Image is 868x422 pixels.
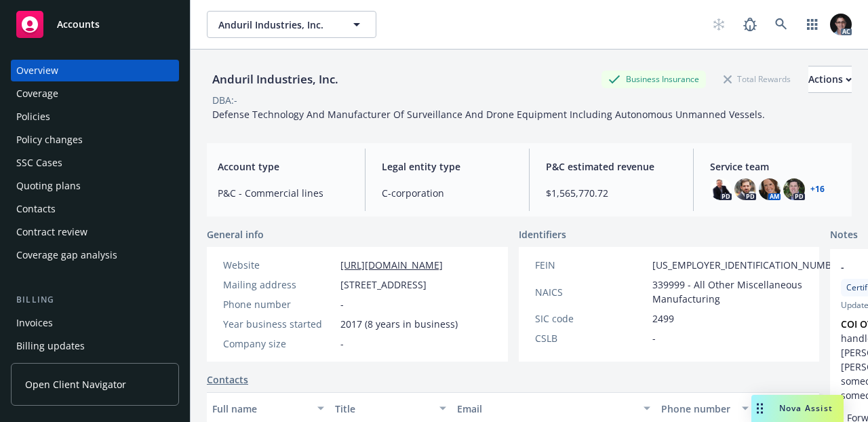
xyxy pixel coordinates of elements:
div: Coverage gap analysis [16,244,117,266]
a: Quoting plans [11,175,179,197]
a: Report a Bug [736,11,764,38]
button: Actions [808,66,852,93]
div: SIC code [535,311,647,326]
button: Nova Assist [751,395,844,422]
div: SSC Cases [16,152,62,174]
span: [STREET_ADDRESS] [340,277,427,292]
div: Year business started [223,317,335,331]
span: - [340,337,344,351]
a: Contacts [207,372,248,387]
span: 2017 (8 years in business) [340,317,458,331]
button: Anduril Industries, Inc. [207,11,376,38]
div: Billing updates [16,335,85,357]
div: Phone number [661,402,733,416]
div: Actions [808,66,852,92]
div: Total Rewards [717,71,797,88]
a: Billing updates [11,335,179,357]
span: Notes [830,227,858,244]
div: Drag to move [751,395,768,422]
div: DBA: - [212,93,237,107]
a: Switch app [799,11,826,38]
span: Accounts [57,19,100,30]
span: C-corporation [382,186,513,200]
div: Title [335,402,432,416]
div: Email [457,402,635,416]
span: $1,565,770.72 [546,186,677,200]
img: photo [830,14,852,35]
span: Identifiers [519,227,566,242]
div: Policy changes [16,129,83,151]
span: Account type [218,159,349,174]
span: Legal entity type [382,159,513,174]
span: - [340,297,344,311]
img: photo [759,178,781,200]
div: Business Insurance [601,71,706,88]
span: P&C - Commercial lines [218,186,349,200]
a: Contract review [11,221,179,243]
div: Overview [16,60,58,81]
span: Defense Technology And Manufacturer Of Surveillance And Drone Equipment Including Autonomous Unma... [212,108,765,121]
div: Policies [16,106,50,128]
a: Search [768,11,795,38]
div: NAICS [535,285,647,299]
img: photo [710,178,732,200]
a: Accounts [11,5,179,43]
a: Invoices [11,312,179,334]
div: Phone number [223,297,335,311]
span: 2499 [652,311,674,326]
div: Coverage [16,83,58,104]
span: Anduril Industries, Inc. [218,18,336,32]
a: [URL][DOMAIN_NAME] [340,258,443,271]
a: Coverage gap analysis [11,244,179,266]
a: Start snowing [705,11,732,38]
div: Contract review [16,221,87,243]
div: Website [223,258,335,272]
span: [US_EMPLOYER_IDENTIFICATION_NUMBER] [652,258,846,272]
a: Contacts [11,198,179,220]
span: Nova Assist [779,402,833,414]
span: 339999 - All Other Miscellaneous Manufacturing [652,277,846,306]
a: Policies [11,106,179,128]
div: CSLB [535,331,647,345]
a: +16 [810,185,825,193]
a: Policy changes [11,129,179,151]
div: Full name [212,402,309,416]
span: General info [207,227,264,242]
span: Service team [710,159,841,174]
img: photo [783,178,805,200]
a: SSC Cases [11,152,179,174]
span: P&C estimated revenue [546,159,677,174]
div: Mailing address [223,277,335,292]
span: Open Client Navigator [25,377,126,391]
a: Coverage [11,83,179,104]
div: Quoting plans [16,175,81,197]
img: photo [734,178,756,200]
div: Contacts [16,198,56,220]
div: Company size [223,337,335,351]
div: FEIN [535,258,647,272]
div: Anduril Industries, Inc. [207,71,344,88]
span: - [652,331,656,345]
div: Billing [11,293,179,307]
div: Invoices [16,312,53,334]
a: Overview [11,60,179,81]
